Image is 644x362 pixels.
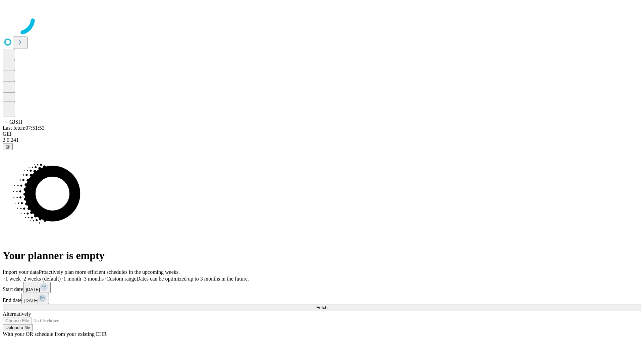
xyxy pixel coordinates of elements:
[63,276,81,282] span: 1 month
[3,137,641,143] div: 2.0.241
[24,298,38,303] span: [DATE]
[84,276,104,282] span: 3 months
[3,143,13,150] button: @
[3,293,641,304] div: End date
[3,331,107,337] span: With your OR schedule from your existing EHR
[3,131,641,137] div: GEI
[21,293,49,304] button: [DATE]
[316,305,327,310] span: Fetch
[5,144,10,149] span: @
[3,304,641,311] button: Fetch
[137,276,249,282] span: Dates can be optimized up to 3 months in the future.
[3,249,641,262] h1: Your planner is empty
[106,276,136,282] span: Custom range
[39,269,180,275] span: Proactively plan more efficient schedules in the upcoming weeks.
[23,276,61,282] span: 2 weeks (default)
[26,287,40,292] span: [DATE]
[3,269,39,275] span: Import your data
[3,324,33,331] button: Upload a file
[5,276,21,282] span: 1 week
[3,282,641,293] div: Start date
[9,119,22,125] span: GJSH
[23,282,51,293] button: [DATE]
[3,125,45,131] span: Last fetch: 07:51:53
[3,311,31,317] span: Alternatively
